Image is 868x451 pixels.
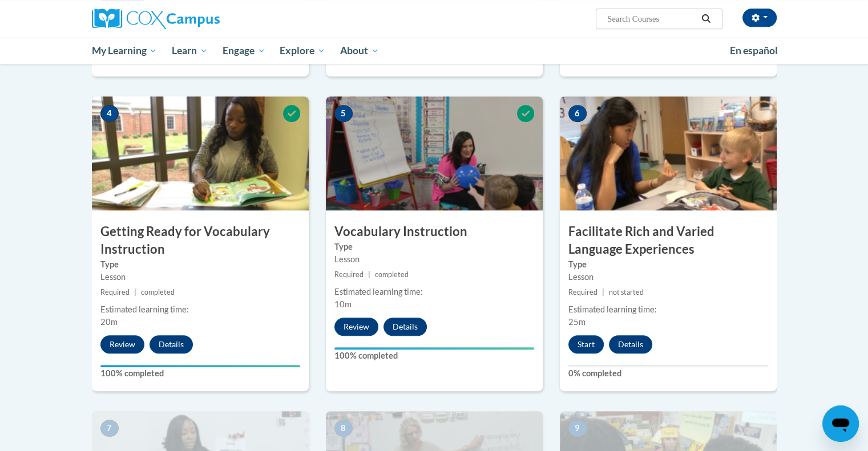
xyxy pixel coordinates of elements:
span: | [368,270,370,279]
a: About [333,38,386,64]
a: En español [722,39,785,63]
div: Your progress [334,347,534,350]
label: Type [568,258,768,271]
span: Engage [223,44,265,58]
span: 6 [568,105,587,122]
img: Course Image [326,96,543,210]
span: 9 [568,420,587,437]
div: Estimated learning time: [100,303,300,316]
span: Required [100,288,130,296]
span: 25m [568,317,586,327]
span: 20m [100,317,118,327]
span: Required [334,270,364,279]
button: Details [383,318,427,336]
span: 5 [334,105,353,122]
a: Explore [272,38,333,64]
span: completed [141,288,175,296]
div: Lesson [334,253,534,266]
span: completed [375,270,409,279]
label: 0% completed [568,367,768,380]
span: not started [609,288,644,296]
button: Search [697,12,714,26]
button: Details [150,335,193,354]
button: Account Settings [742,9,777,27]
span: 4 [100,105,119,122]
span: Explore [280,44,325,58]
span: Learn [172,44,208,58]
span: | [602,288,604,296]
h3: Getting Ready for Vocabulary Instruction [92,223,309,258]
div: Your progress [100,365,300,367]
iframe: Button to launch messaging window [822,405,859,442]
a: Learn [164,38,215,64]
img: Cox Campus [92,9,220,29]
div: Lesson [568,271,768,283]
div: Main menu [75,38,794,64]
div: Lesson [100,271,300,283]
img: Course Image [92,96,309,210]
button: Start [568,335,604,354]
span: Required [568,288,597,296]
span: En español [730,44,778,56]
input: Search Courses [606,12,697,26]
span: 8 [334,420,353,437]
label: 100% completed [100,367,300,380]
div: Estimated learning time: [334,286,534,298]
label: Type [100,258,300,271]
span: 7 [100,420,119,437]
label: Type [334,241,534,253]
h3: Vocabulary Instruction [326,223,543,241]
button: Review [334,318,378,336]
span: About [340,44,379,58]
a: My Learning [84,38,165,64]
div: Estimated learning time: [568,303,768,316]
img: Course Image [560,96,777,210]
button: Review [100,335,144,354]
span: | [134,288,136,296]
button: Details [609,335,652,354]
h3: Facilitate Rich and Varied Language Experiences [560,223,777,258]
label: 100% completed [334,350,534,362]
a: Cox Campus [92,9,309,29]
span: My Learning [91,44,157,58]
a: Engage [215,38,273,64]
span: 10m [334,299,352,309]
